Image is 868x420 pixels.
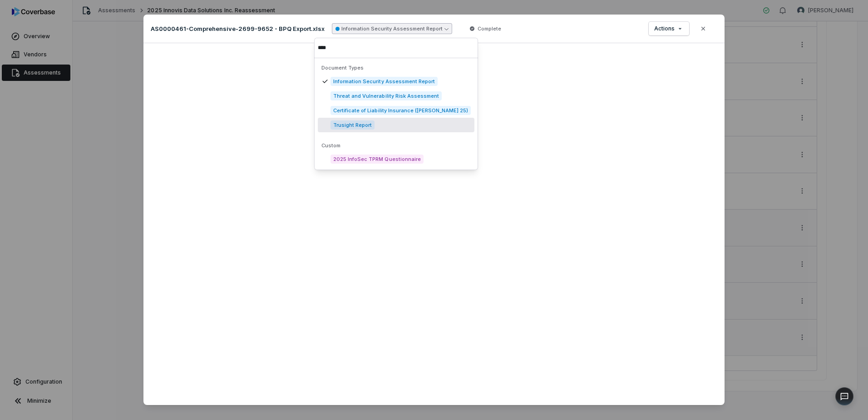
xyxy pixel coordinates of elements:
[478,25,501,32] span: Complete
[330,120,375,130] span: Trusight Report
[318,62,474,74] div: Document Types
[654,25,675,32] span: Actions
[151,25,325,33] p: AS0000461-Comprehensive-2699-9652 - BPQ Export.xlsx
[332,23,452,34] button: Information Security Assessment Report
[330,91,442,100] span: Threat and Vulnerability Risk Assessment
[151,50,717,398] iframe: Preview
[649,22,689,35] button: Actions
[330,77,438,86] span: Information Security Assessment Report
[330,106,471,115] span: Certificate of Liability Insurance ([PERSON_NAME] 25)
[314,58,478,170] div: Suggestions
[330,155,424,164] span: 2025 InfoSec TPRM Questionnaire
[318,140,474,152] div: Custom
